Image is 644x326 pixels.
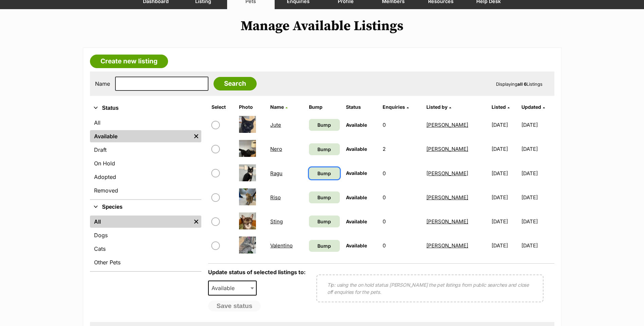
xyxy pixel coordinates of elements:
[270,104,284,110] span: Name
[90,115,201,199] div: Status
[492,104,510,110] a: Listed
[383,104,405,110] span: translation missing: en.admin.listings.index.attributes.enquiries
[489,113,521,137] td: [DATE]
[270,242,293,249] a: Valentino
[380,210,423,233] td: 0
[191,216,201,228] a: Remove filter
[426,170,468,177] a: [PERSON_NAME]
[317,170,331,177] span: Bump
[317,242,331,249] span: Bump
[521,162,553,185] td: [DATE]
[426,194,468,201] a: [PERSON_NAME]
[209,283,241,293] span: Available
[346,195,367,200] span: Available
[346,243,367,248] span: Available
[90,130,191,142] a: Available
[492,104,506,110] span: Listed
[489,210,521,233] td: [DATE]
[343,102,380,113] th: Status
[208,269,306,276] label: Update status of selected listings to:
[346,146,367,152] span: Available
[309,167,340,179] a: Bump
[317,218,331,225] span: Bump
[90,214,201,271] div: Species
[208,281,257,296] span: Available
[489,234,521,257] td: [DATE]
[90,171,201,183] a: Adopted
[90,157,201,169] a: On Hold
[489,162,521,185] td: [DATE]
[236,102,267,113] th: Photo
[309,143,340,155] a: Bump
[95,81,110,87] label: Name
[346,219,367,224] span: Available
[309,240,340,252] a: Bump
[489,186,521,209] td: [DATE]
[214,77,257,90] input: Search
[309,119,340,131] a: Bump
[90,184,201,197] a: Removed
[346,122,367,128] span: Available
[309,216,340,227] a: Bump
[426,218,468,225] a: [PERSON_NAME]
[426,122,468,128] a: [PERSON_NAME]
[191,130,201,142] a: Remove filter
[270,122,281,128] a: Jute
[317,121,331,128] span: Bump
[306,102,343,113] th: Bump
[90,104,201,113] button: Status
[380,186,423,209] td: 0
[383,104,409,110] a: Enquiries
[496,81,542,87] span: Displaying Listings
[270,104,288,110] a: Name
[90,117,201,129] a: All
[317,194,331,201] span: Bump
[426,104,451,110] a: Listed by
[270,194,281,201] a: Riso
[517,81,527,87] strong: all 6
[489,137,521,161] td: [DATE]
[327,281,533,296] p: Tip: using the on hold status [PERSON_NAME] the pet listings from public searches and close off e...
[426,242,468,249] a: [PERSON_NAME]
[521,234,553,257] td: [DATE]
[380,113,423,137] td: 0
[426,146,468,152] a: [PERSON_NAME]
[521,137,553,161] td: [DATE]
[380,162,423,185] td: 0
[209,102,236,113] th: Select
[521,104,545,110] a: Updated
[90,243,201,255] a: Cats
[309,191,340,203] a: Bump
[317,146,331,153] span: Bump
[270,146,282,152] a: Nero
[380,234,423,257] td: 0
[90,203,201,211] button: Species
[208,301,261,311] button: Save status
[521,186,553,209] td: [DATE]
[346,170,367,176] span: Available
[90,256,201,268] a: Other Pets
[90,55,168,68] a: Create new listing
[90,144,201,156] a: Draft
[270,170,282,177] a: Ragu
[521,104,541,110] span: Updated
[270,218,283,225] a: Sting
[90,216,191,228] a: All
[426,104,447,110] span: Listed by
[521,113,553,137] td: [DATE]
[90,229,201,241] a: Dogs
[380,137,423,161] td: 2
[521,210,553,233] td: [DATE]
